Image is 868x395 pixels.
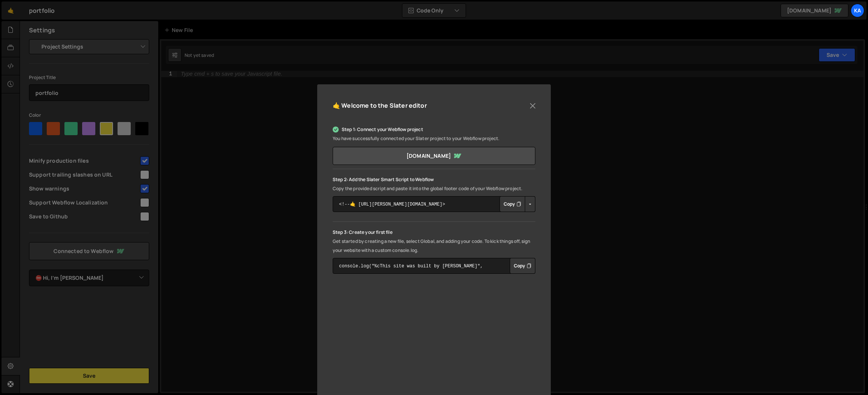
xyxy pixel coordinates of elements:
a: [DOMAIN_NAME] [333,147,535,165]
p: Get started by creating a new file, select Global, and adding your code. To kick things off, sign... [333,237,535,255]
p: You have successfully connected your Slater project to your Webflow project. [333,134,535,143]
button: Copy [510,258,535,274]
p: Step 1: Connect your Webflow project [333,125,535,134]
a: Ka [851,4,864,17]
p: Step 2: Add the Slater Smart Script to Webflow [333,175,535,184]
button: Copy [500,196,525,212]
p: Copy the provided script and paste it into the global footer code of your Webflow project. [333,184,535,193]
textarea: console.log("%cThis site was built by [PERSON_NAME]", "background:blue;color:#fff;padding: 8px;"); [333,258,535,274]
h5: 🤙 Welcome to the Slater editor [333,100,427,111]
div: Button group with nested dropdown [510,258,535,274]
button: Close [527,100,538,111]
div: Button group with nested dropdown [500,196,535,212]
p: Step 3: Create your first file [333,228,535,237]
textarea: <!--🤙 [URL][PERSON_NAME][DOMAIN_NAME]> <script>document.addEventListener("DOMContentLoaded", func... [333,196,535,212]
